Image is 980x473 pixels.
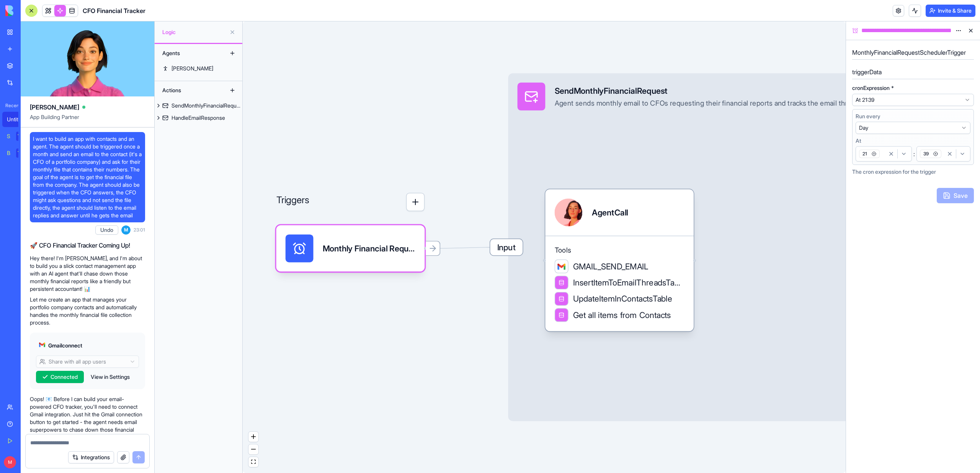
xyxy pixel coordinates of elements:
a: HandleEmailResponse [155,112,242,124]
a: [PERSON_NAME] [155,62,242,75]
span: cronExpression [852,85,890,91]
button: 39 [916,146,970,161]
a: SendMonthlyFinancialRequest [155,99,242,112]
span: Connected [51,373,78,381]
button: Undo [95,225,118,235]
div: HandleEmailResponse [171,114,225,122]
span: Get all items from Contacts [573,309,671,321]
span: : [913,149,915,158]
span: InsertItemToEmailThreadsTable [573,277,684,288]
label: At [856,137,970,145]
h5: triggerData [852,67,974,77]
span: [PERSON_NAME] [30,103,79,112]
a: Untitled App [2,112,33,127]
span: GMAIL_SEND_EMAIL [573,261,648,272]
a: Blog Generation ProTRY [2,145,33,161]
div: Triggers [276,156,425,272]
div: SendMonthlyFinancialRequest [555,85,859,96]
a: Social Media Content GeneratorTRY [2,129,33,144]
button: Integrations [68,451,114,463]
div: AgentCallToolsGMAIL_SEND_EMAILInsertItemToEmailThreadsTableUpdateItemInContactsTableGet all items... [545,189,694,331]
span: Logic [162,28,226,36]
button: fit view [248,457,258,467]
div: TRY [16,148,28,158]
div: Monthly Financial Request SchedulerTrigger [276,225,425,271]
div: Actions [158,84,220,96]
p: Hey there! I'm [PERSON_NAME], and I'm about to build you a slick contact management app with an A... [30,254,145,293]
img: logo [5,5,53,16]
div: The cron expression for the trigger [852,168,974,176]
button: View in Settings [87,371,134,383]
button: zoom in [248,432,258,442]
div: [PERSON_NAME] [171,65,213,72]
div: Agents [158,47,220,59]
button: zoom out [248,444,258,455]
span: Gmail connect [48,342,82,349]
h2: 🚀 CFO Financial Tracker Coming Up! [30,241,145,250]
button: Connected [36,371,84,383]
button: Invite & Share [926,5,975,17]
img: gmail [39,342,45,348]
p: Let me create an app that manages your portfolio company contacts and automatically handles the m... [30,296,145,326]
span: Recent [2,103,18,109]
g: Edge from 68b8a02407991d7cfca47f4e to 68b8a00a8aa71e6fac85d394 [427,247,506,248]
div: Social Media Content Generator [7,132,11,140]
div: SendMonthlyFinancialRequest [171,102,242,109]
span: M [121,225,131,235]
div: Blog Generation Pro [7,149,11,157]
p: Oops! 📧 Before I can build your email-powered CFO tracker, you'll need to connect Gmail integrati... [30,395,145,441]
div: AgentCall [592,207,628,218]
span: 23:01 [134,227,145,233]
span: 39 [920,150,941,158]
div: InputSendMonthlyFinancialRequestAgent sends monthly email to CFOs requesting their financial repo... [508,73,933,421]
div: Untitled App [7,116,28,123]
button: Select preset schedule [852,94,974,106]
span: App Building Partner [30,113,145,127]
label: Run every [856,113,970,120]
span: Input [490,239,523,255]
span: Tools [555,245,684,254]
span: UpdateItemInContactsTable [573,293,672,305]
span: 21 [859,150,880,158]
div: TRY [16,132,28,141]
div: Agent sends monthly email to CFOs requesting their financial reports and tracks the email thread [555,99,859,108]
span: CFO Financial Tracker [83,6,145,15]
p: Triggers [276,193,309,211]
div: Monthly Financial Request SchedulerTrigger [323,243,415,254]
button: 21 [856,146,912,161]
span: M [4,456,16,468]
button: Select frequency [856,122,970,134]
h5: MonthlyFinancialRequestSchedulerTrigger [852,48,974,57]
span: I want to build an app with contacts and an agent. The agent should be triggered once a month and... [33,135,142,219]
